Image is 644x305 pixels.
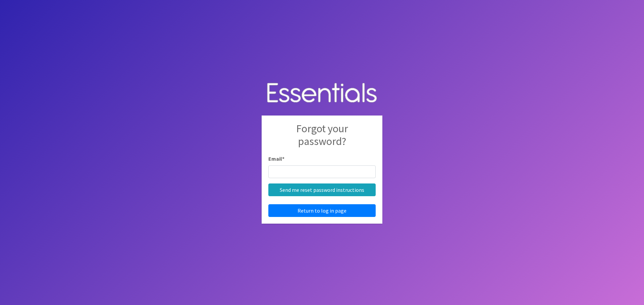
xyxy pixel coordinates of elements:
[268,204,376,217] a: Return to log in page
[262,76,382,110] img: Human Essentials
[282,155,284,162] abbr: required
[268,155,284,163] label: Email
[268,122,376,155] h2: Forgot your password?
[268,183,376,196] input: Send me reset password instructions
